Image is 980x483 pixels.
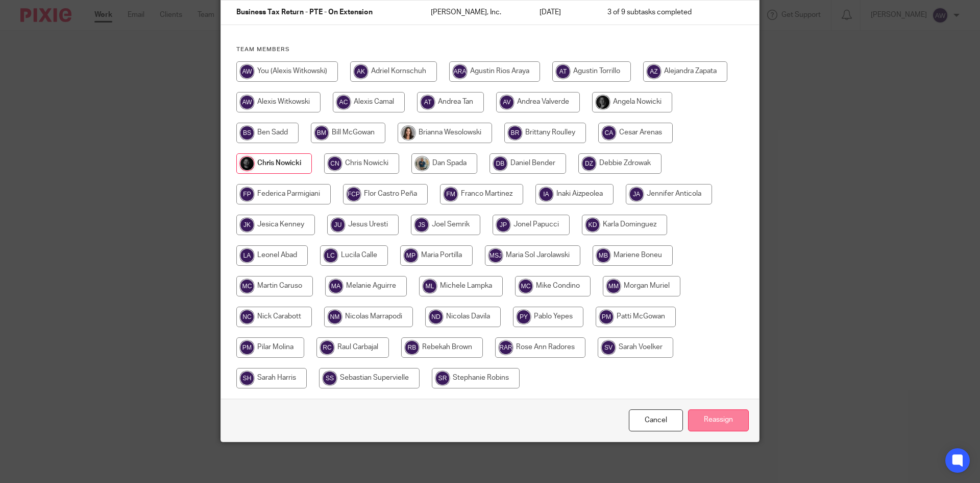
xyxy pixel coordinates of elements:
a: Close this dialog window [629,409,683,431]
span: Business Tax Return - PTE - On Extension [236,9,373,16]
p: [DATE] [540,7,587,17]
input: Reassign [688,409,749,431]
p: [PERSON_NAME], Inc. [431,7,519,17]
h4: Team members [236,45,744,54]
td: 3 of 9 subtasks completed [597,1,722,25]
